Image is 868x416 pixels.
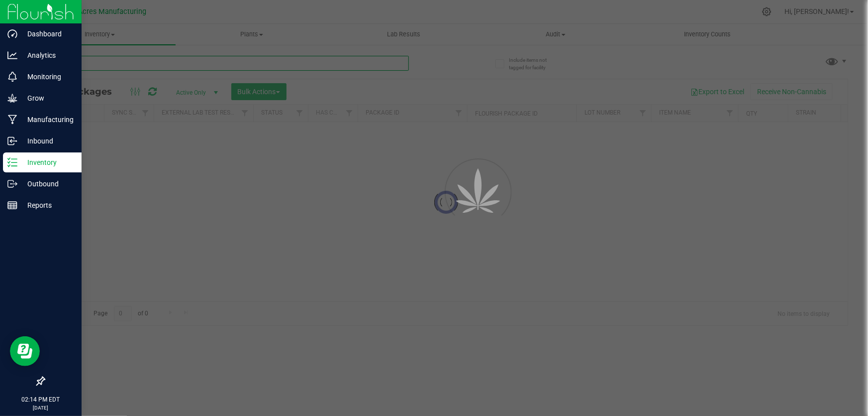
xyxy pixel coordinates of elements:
p: Inventory [17,156,77,168]
p: Outbound [17,178,77,190]
p: Manufacturing [17,114,77,126]
p: Dashboard [17,28,77,40]
inline-svg: Manufacturing [7,115,17,125]
inline-svg: Outbound [7,179,17,189]
inline-svg: Inventory [7,157,17,167]
inline-svg: Analytics [7,50,17,60]
p: Analytics [17,49,77,61]
p: [DATE] [4,404,77,412]
inline-svg: Reports [7,200,17,210]
inline-svg: Grow [7,93,17,103]
p: 02:14 PM EDT [4,395,77,404]
p: Monitoring [17,71,77,83]
p: Grow [17,92,77,104]
iframe: Resource center [10,336,40,366]
inline-svg: Monitoring [7,72,17,82]
p: Reports [17,199,77,211]
p: Inbound [17,135,77,147]
inline-svg: Inbound [7,136,17,146]
inline-svg: Dashboard [7,29,17,39]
